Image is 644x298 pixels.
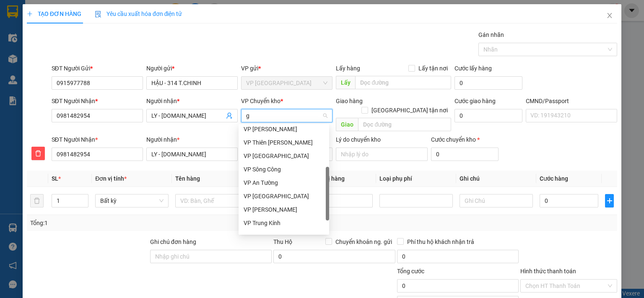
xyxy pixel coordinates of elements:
[336,118,358,131] span: Giao
[244,165,324,174] div: VP Sông Công
[244,192,324,201] div: VP [GEOGRAPHIC_DATA]
[239,149,329,163] div: VP Hà Đông
[244,205,324,214] div: VP [PERSON_NAME]
[175,194,249,207] input: VD: Bàn, Ghế
[478,31,504,38] label: Gán nhãn
[100,194,164,207] span: Bất kỳ
[454,109,522,122] input: Cước giao hàng
[273,238,292,245] span: Thu Hộ
[454,76,522,90] input: Cước lấy hàng
[95,175,127,182] span: Đơn vị tính
[244,151,324,161] div: VP [GEOGRAPHIC_DATA]
[95,11,101,18] img: icon
[32,150,44,157] span: delete
[30,194,44,207] button: delete
[456,171,536,187] th: Ghi chú
[52,148,143,161] input: SĐT người nhận
[239,216,329,230] div: VP Trung Kính
[52,175,58,182] span: SL
[239,189,329,203] div: VP Trường Chinh
[336,98,363,104] span: Giao hàng
[397,268,424,275] span: Tổng cước
[415,64,451,73] span: Lấy tận nơi
[605,197,613,204] span: plus
[244,124,324,134] div: VP [PERSON_NAME]
[241,98,280,104] span: VP Chuyển kho
[239,122,329,136] div: VP Nguyễn Trãi
[31,147,45,160] button: delete
[239,163,329,176] div: VP Sông Công
[355,76,451,89] input: Dọc đường
[146,64,238,73] div: Người gửi
[244,178,324,187] div: VP An Tường
[52,64,143,73] div: SĐT Người Gửi
[239,203,329,216] div: VP Nguyễn Văn Cừ
[526,96,617,106] div: CMND/Passport
[314,175,345,182] span: Giá trị hàng
[150,250,272,263] input: Ghi chú đơn hàng
[358,118,451,131] input: Dọc đường
[336,136,381,143] label: Lý do chuyển kho
[27,11,33,17] span: plus
[606,12,613,19] span: close
[146,135,238,144] div: Người nhận
[239,230,329,243] div: VP Hoàng Gia
[52,135,143,144] div: SĐT Người Nhận
[241,64,332,73] div: VP gửi
[30,218,249,228] div: Tổng: 1
[226,112,233,119] span: user-add
[52,96,143,106] div: SĐT Người Nhận
[605,194,614,207] button: plus
[244,138,324,147] div: VP Thiên [PERSON_NAME]
[520,268,576,275] label: Hình thức thanh toán
[175,175,200,182] span: Tên hàng
[336,76,355,89] span: Lấy
[460,194,533,207] input: Ghi Chú
[540,175,568,182] span: Cước hàng
[332,237,395,246] span: Chuyển khoản ng. gửi
[146,148,238,161] input: Tên người nhận
[454,65,492,72] label: Cước lấy hàng
[95,10,182,17] span: Yêu cầu xuất hóa đơn điện tử
[431,135,499,144] div: Cước chuyển kho
[314,194,372,207] input: 0
[27,10,81,17] span: TẠO ĐƠN HÀNG
[244,218,324,228] div: VP Trung Kính
[336,148,427,161] input: Lý do chuyển kho
[244,232,324,241] div: VP [PERSON_NAME]
[454,98,496,104] label: Cước giao hàng
[150,238,196,245] label: Ghi chú đơn hàng
[239,176,329,189] div: VP An Tường
[146,96,238,106] div: Người nhận
[239,136,329,149] div: VP Thiên Đường Bảo Sơn
[598,4,621,28] button: Close
[246,77,327,89] span: VP Trường Chinh
[376,171,456,187] th: Loại phụ phí
[404,237,478,246] span: Phí thu hộ khách nhận trả
[336,65,360,72] span: Lấy hàng
[368,106,451,115] span: [GEOGRAPHIC_DATA] tận nơi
